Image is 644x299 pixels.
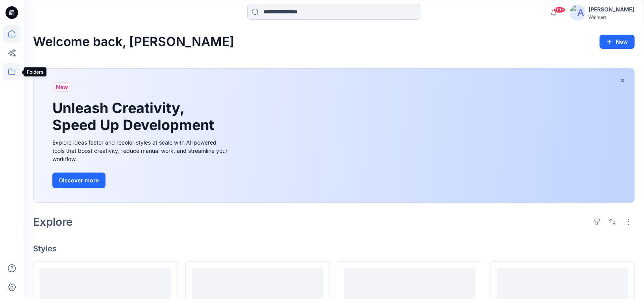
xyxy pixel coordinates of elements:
button: Discover more [52,173,105,188]
button: New [600,35,635,49]
h1: Unleash Creativity, Speed Up Development [52,100,218,134]
div: Walmart [588,14,634,20]
a: Discover more [52,173,229,188]
span: New [56,82,68,92]
span: 99+ [553,7,565,13]
h2: Explore [33,215,73,228]
h2: Welcome back, [PERSON_NAME] [33,35,234,49]
h4: Styles [33,244,635,253]
div: [PERSON_NAME] [588,5,634,14]
img: avatar [570,5,585,20]
div: Explore ideas faster and recolor styles at scale with AI-powered tools that boost creativity, red... [52,138,229,163]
